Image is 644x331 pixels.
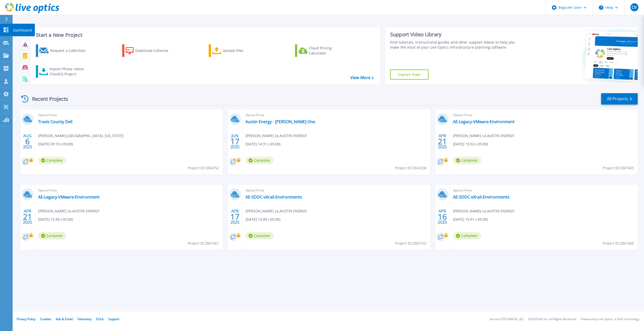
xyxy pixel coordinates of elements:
[13,24,32,37] p: Dashboard
[36,44,92,57] a: Request a Collection
[453,133,514,139] span: [PERSON_NAME] Le , AUSTIN ENERGY
[230,208,240,226] div: APR 2025
[23,132,32,151] div: AUG 2025
[581,318,639,321] li: Powered by Live Optics, a Dell Technology
[96,317,104,321] a: EULA
[632,5,637,9] span: CV
[390,31,521,38] div: Support Video Library
[246,217,280,222] span: [DATE] 15:09 (-05:00)
[246,188,427,193] span: Optical Prime
[295,44,351,57] a: Cloud Pricing Calculator
[453,232,481,240] span: Complete
[453,194,509,200] a: AE-SDDC-vXrail-Environments
[601,93,638,105] a: All Projects
[438,215,447,219] span: 16
[38,232,66,240] span: Complete
[38,194,100,200] a: AE-Legacy-VMware-Environment
[603,241,634,246] span: Project ID: 2861600
[603,165,634,171] span: Project ID: 2867465
[38,157,66,164] span: Complete
[528,318,576,321] li: © 2025 Dell Inc. All Rights Reserved
[188,241,219,246] span: Project ID: 2867461
[453,119,515,124] a: AE-Legacy-VMware-Environment
[246,208,307,214] span: [PERSON_NAME] Le , AUSTIN ENERGY
[108,317,119,321] a: Support
[50,46,91,56] div: Request a Collection
[350,75,374,80] a: View More
[38,112,220,118] span: Optical Prime
[36,32,373,38] h3: Start a New Project
[23,208,32,226] div: APR 2025
[453,112,635,118] span: Optical Prime
[309,46,349,56] div: Cloud Pricing Calculator
[188,165,219,171] span: Project ID: 3004752
[246,157,274,164] span: Complete
[453,208,514,214] span: [PERSON_NAME] Le , AUSTIN ENERGY
[19,93,75,105] div: Recent Projects
[453,141,488,147] span: [DATE] 15:53 (-05:00)
[38,217,73,222] span: [DATE] 15:50 (-05:00)
[40,317,51,321] a: Cookies
[38,208,99,214] span: [PERSON_NAME] Le , AUSTIN ENERGY
[230,132,240,151] div: JUN 2025
[246,141,280,147] span: [DATE] 14:31 (-05:00)
[390,40,521,50] div: Find tutorials, instructional guides and other support videos to help you make the most of your L...
[38,141,73,147] span: [DATE] 09:10 (-05:00)
[77,317,92,321] a: Telemetry
[246,112,427,118] span: Optical Prime
[453,157,481,164] span: Complete
[230,139,239,144] span: 17
[395,165,426,171] span: Project ID: 2942200
[390,70,428,80] a: Explore Now!
[209,44,265,57] a: Upload Files
[246,133,307,139] span: [PERSON_NAME] Le , AUSTIN ENERGY
[135,46,176,56] div: Download Collector
[122,44,178,57] a: Download Collector
[438,208,447,226] div: APR 2025
[49,67,89,77] div: Import Phone Home CloudIQ Project
[223,46,263,56] div: Upload Files
[38,133,124,139] span: [PERSON_NAME] , [GEOGRAPHIC_DATA], [US_STATE]
[453,217,488,222] span: [DATE] 15:51 (-05:00)
[246,119,315,124] a: Austin Energy - [PERSON_NAME] One
[395,241,426,246] span: Project ID: 2863102
[230,215,239,219] span: 17
[453,188,635,193] span: Optical Prime
[25,139,30,144] span: 6
[438,139,447,144] span: 21
[246,194,302,200] a: AE-SDDC-vXrail-Environments
[246,232,274,240] span: Complete
[489,318,523,321] li: Version: [TECHNICAL_ID]
[38,119,72,124] a: Travis County Dell
[23,215,32,219] span: 21
[438,132,447,151] div: APR 2025
[17,317,36,321] a: Privacy Policy
[38,188,220,193] span: Optical Prime
[56,317,73,321] a: Ads & Email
